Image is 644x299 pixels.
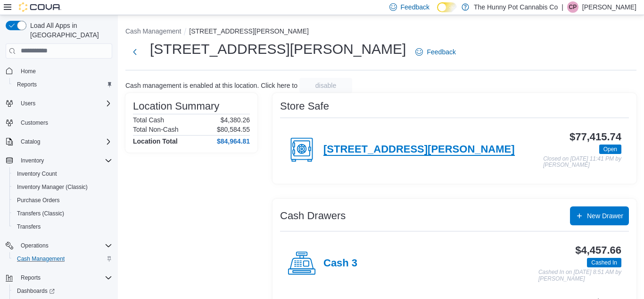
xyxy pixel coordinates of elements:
span: Inventory Manager (Classic) [13,181,112,193]
button: Cash Management [125,27,181,35]
button: Catalog [2,135,116,148]
span: Dashboards [17,287,55,295]
span: Catalog [21,138,40,145]
h3: Location Summary [133,101,219,112]
p: $80,584.55 [217,126,250,133]
nav: An example of EuiBreadcrumbs [125,26,636,38]
h4: Cash 3 [323,257,357,270]
button: Inventory [17,155,48,166]
img: Cova [19,2,61,12]
span: Load All Apps in [GEOGRAPHIC_DATA] [26,21,112,40]
a: Feedback [412,43,459,61]
h3: Store Safe [280,101,329,112]
span: Catalog [17,136,112,147]
button: Reports [17,272,44,283]
button: Cash Management [9,252,116,265]
div: Calvin Pearcey [567,1,578,13]
button: Operations [17,240,52,251]
span: Transfers (Classic) [13,208,112,219]
a: Dashboards [13,285,58,297]
button: Purchase Orders [9,194,116,207]
span: Feedback [427,47,455,57]
span: Open [603,145,617,154]
span: Transfers (Classic) [17,210,64,217]
h3: $77,415.74 [570,131,621,143]
h6: Total Cash [133,116,164,124]
span: Inventory Manager (Classic) [17,183,88,191]
button: Inventory [2,154,116,167]
p: [PERSON_NAME] [582,1,636,13]
span: Inventory Count [13,168,112,179]
span: Cash Management [17,255,65,263]
button: Operations [2,239,116,252]
h3: $4,457.66 [575,245,621,256]
a: Customers [17,117,52,128]
span: Inventory [17,155,112,166]
span: Inventory [21,157,44,164]
span: Customers [21,119,48,127]
a: Transfers [13,221,44,232]
a: Reports [13,79,41,90]
span: Home [17,65,112,77]
span: Operations [17,240,112,251]
a: Purchase Orders [13,195,64,206]
span: Operations [21,242,49,249]
button: Inventory Count [9,167,116,180]
span: Users [17,98,112,109]
span: Reports [17,272,112,283]
h3: Cash Drawers [280,210,346,222]
span: Reports [13,79,112,90]
button: Transfers (Classic) [9,207,116,220]
span: Dashboards [13,285,112,297]
a: Transfers (Classic) [13,208,68,219]
span: Purchase Orders [17,196,60,204]
a: Cash Management [13,253,68,265]
span: Customers [17,117,112,128]
span: disable [315,81,336,90]
span: Transfers [13,221,112,232]
p: Cash management is enabled at this location. Click here to [125,82,297,89]
p: Cashed In on [DATE] 8:51 AM by [PERSON_NAME] [538,269,621,282]
button: Users [17,98,39,109]
input: Dark Mode [437,2,457,12]
a: Inventory Count [13,168,61,179]
button: Home [2,64,116,78]
span: CP [569,1,577,13]
h6: Total Non-Cash [133,126,179,133]
span: New Drawer [587,211,623,221]
span: Feedback [401,2,429,12]
h1: [STREET_ADDRESS][PERSON_NAME] [150,40,406,59]
span: Reports [21,274,41,282]
span: Cashed In [591,258,617,267]
span: Home [21,68,36,75]
a: Dashboards [9,284,116,298]
span: Purchase Orders [13,195,112,206]
button: Transfers [9,220,116,233]
span: Reports [17,81,37,88]
button: Reports [9,78,116,91]
p: | [561,1,563,13]
a: Inventory Manager (Classic) [13,181,91,193]
h4: [STREET_ADDRESS][PERSON_NAME] [323,144,515,156]
button: Users [2,97,116,110]
p: Closed on [DATE] 11:41 PM by [PERSON_NAME] [543,156,621,169]
button: Inventory Manager (Classic) [9,180,116,194]
p: The Hunny Pot Cannabis Co [474,1,558,13]
button: disable [299,78,352,93]
span: Transfers [17,223,41,231]
button: [STREET_ADDRESS][PERSON_NAME] [189,27,309,35]
button: Reports [2,271,116,284]
button: New Drawer [570,206,629,225]
span: Inventory Count [17,170,57,178]
h4: $84,964.81 [217,137,250,145]
h4: Location Total [133,137,178,145]
a: Home [17,66,40,77]
span: Open [599,145,621,154]
p: $4,380.26 [221,116,250,124]
span: Users [21,100,35,107]
span: Cashed In [587,258,621,267]
span: Cash Management [13,253,112,265]
button: Catalog [17,136,44,147]
button: Customers [2,116,116,129]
